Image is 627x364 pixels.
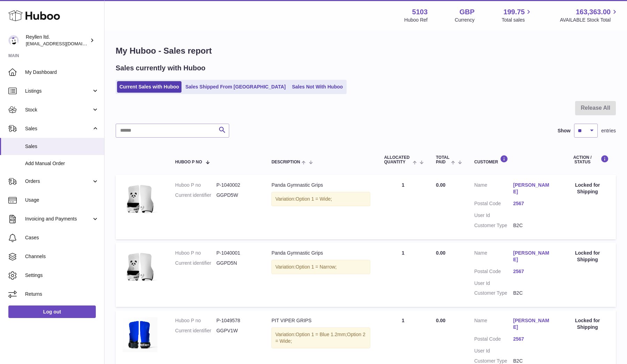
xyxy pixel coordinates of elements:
[377,175,429,239] td: 1
[25,69,99,76] span: My Dashboard
[474,280,513,287] dt: User Id
[25,178,92,185] span: Orders
[296,332,347,337] span: Option 1 = Blue 1.2mm;
[175,327,216,334] dt: Current identifier
[271,327,370,348] div: Variation:
[474,250,513,265] dt: Name
[404,17,428,23] div: Huboo Ref
[474,212,513,219] dt: User Id
[502,17,533,23] span: Total sales
[560,7,619,23] a: 163,363.00 AVAILABLE Stock Total
[216,192,257,199] dd: GGPD5W
[566,317,609,331] div: Locked for Shipping
[25,216,92,222] span: Invoicing and Payments
[25,253,99,260] span: Channels
[123,182,157,217] img: PandaMain.jpg
[117,81,181,93] a: Current Sales with Huboo
[25,291,99,297] span: Returns
[25,107,92,113] span: Stock
[175,317,216,324] dt: Huboo P no
[116,63,206,73] h2: Sales currently with Huboo
[513,182,552,195] a: [PERSON_NAME]
[513,250,552,263] a: [PERSON_NAME]
[271,317,370,324] div: PIT VIPER GRIPS
[26,34,88,47] div: Reyllen ltd.
[459,7,474,17] strong: GBP
[25,88,92,94] span: Listings
[566,155,609,164] div: Action / Status
[474,317,513,332] dt: Name
[116,45,616,56] h1: My Huboo - Sales report
[216,260,257,266] dd: GGPD5N
[123,317,157,352] img: ViperProfile.jpg
[25,125,92,132] span: Sales
[513,336,552,342] a: 2567
[474,155,552,164] div: Customer
[513,200,552,207] a: 2567
[26,41,102,46] span: [EMAIL_ADDRESS][DOMAIN_NAME]
[502,7,533,23] a: 199.75 Total sales
[296,264,337,270] span: Option 1 = Narrow;
[175,260,216,266] dt: Current identifier
[8,35,19,46] img: reyllen@reyllen.com
[560,17,619,23] span: AVAILABLE Stock Total
[601,127,616,134] span: entries
[216,327,257,334] dd: GGPV1W
[271,260,370,274] div: Variation:
[275,332,365,344] span: Option 2 = Wide;
[576,7,611,17] span: 163,363.00
[436,182,445,188] span: 0.00
[123,250,157,285] img: PandaMain.jpg
[436,250,445,256] span: 0.00
[436,318,445,323] span: 0.00
[377,243,429,307] td: 1
[436,155,449,164] span: Total paid
[474,268,513,277] dt: Postal Code
[513,317,552,331] a: [PERSON_NAME]
[503,7,525,17] span: 199.75
[474,290,513,296] dt: Customer Type
[296,196,332,202] span: Option 1 = Wide;
[175,182,216,188] dt: Huboo P no
[474,348,513,354] dt: User Id
[271,160,300,164] span: Description
[513,290,552,296] dd: B2C
[474,182,513,197] dt: Name
[474,200,513,209] dt: Postal Code
[271,250,370,256] div: Panda Gymnastic Grips
[455,17,475,23] div: Currency
[25,143,99,150] span: Sales
[175,250,216,256] dt: Huboo P no
[513,222,552,229] dd: B2C
[25,160,99,167] span: Add Manual Order
[513,268,552,275] a: 2567
[183,81,288,93] a: Sales Shipped From [GEOGRAPHIC_DATA]
[566,250,609,263] div: Locked for Shipping
[271,192,370,206] div: Variation:
[216,182,257,188] dd: P-1040002
[175,160,202,164] span: Huboo P no
[25,197,99,203] span: Usage
[558,127,571,134] label: Show
[384,155,411,164] span: ALLOCATED Quantity
[216,317,257,324] dd: P-1049578
[8,305,96,318] a: Log out
[566,182,609,195] div: Locked for Shipping
[271,182,370,188] div: Panda Gymnastic Grips
[289,81,345,93] a: Sales Not With Huboo
[474,336,513,344] dt: Postal Code
[25,272,99,279] span: Settings
[25,234,99,241] span: Cases
[175,192,216,199] dt: Current identifier
[412,7,428,17] strong: 5103
[474,222,513,229] dt: Customer Type
[216,250,257,256] dd: P-1040001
